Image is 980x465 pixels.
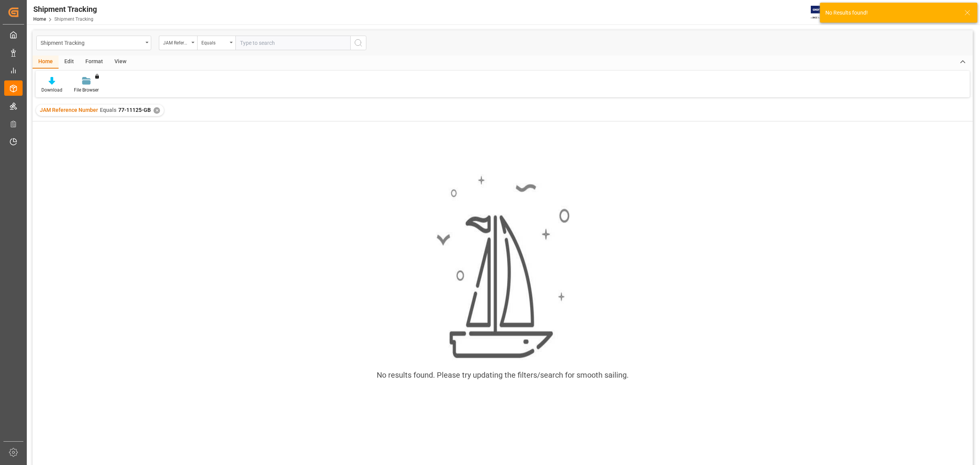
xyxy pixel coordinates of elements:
[59,56,80,69] div: Edit
[33,16,46,22] a: Home
[36,36,151,50] button: open menu
[33,3,97,15] div: Shipment Tracking
[197,36,235,50] button: open menu
[235,36,350,50] input: Type to search
[436,174,570,360] img: smooth_sailing.jpeg
[41,38,143,47] div: Shipment Tracking
[825,9,957,17] div: No Results found!
[811,6,837,19] img: Exertis%20JAM%20-%20Email%20Logo.jpg_1722504956.jpg
[80,56,109,69] div: Format
[41,87,62,93] div: Download
[40,107,98,113] span: JAM Reference Number
[33,56,59,69] div: Home
[377,369,629,381] div: No results found. Please try updating the filters/search for smooth sailing.
[118,107,151,113] span: 77-11125-GB
[159,36,197,50] button: open menu
[154,107,160,114] div: ✕
[350,36,366,50] button: search button
[201,38,227,46] div: Equals
[109,56,132,69] div: View
[163,38,189,46] div: JAM Reference Number
[100,107,116,113] span: Equals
